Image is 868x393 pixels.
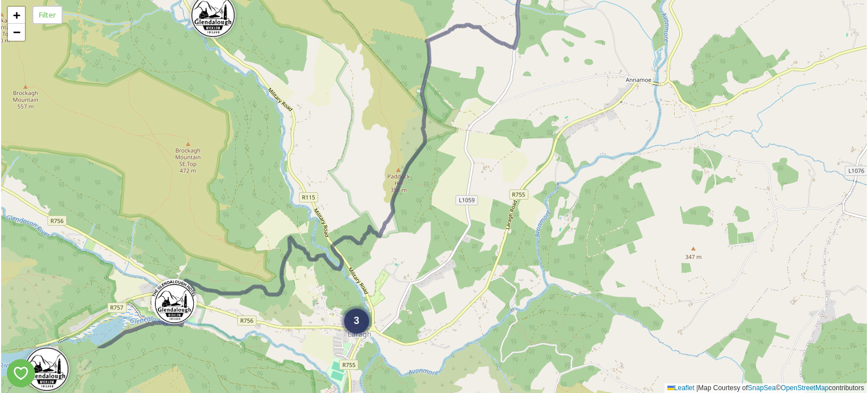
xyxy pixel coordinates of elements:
[344,309,369,334] div: 3
[667,384,695,392] a: Leaflet
[8,24,25,41] a: Zoom out
[748,384,775,392] a: SnapSea
[8,7,25,24] a: Zoom in
[13,8,20,22] span: +
[13,25,20,39] span: −
[696,384,698,392] span: |
[354,315,359,326] span: 3
[665,383,867,393] div: Map Courtesy of © contributors
[32,6,63,24] div: Filter
[781,384,829,392] a: OpenStreetMap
